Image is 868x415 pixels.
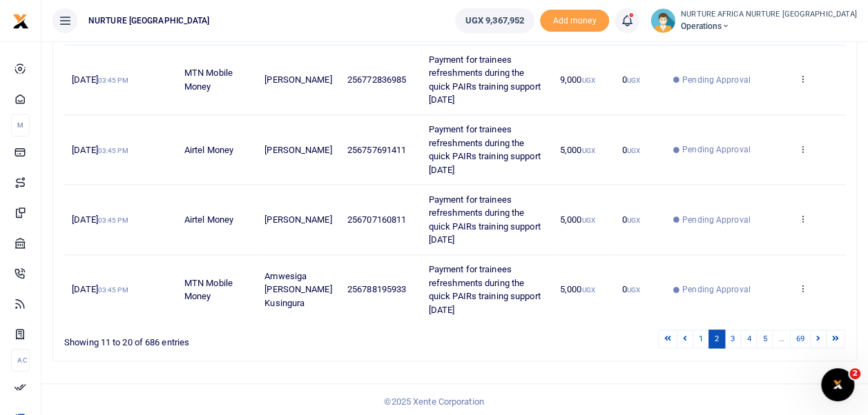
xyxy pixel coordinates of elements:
[184,214,233,225] span: Airtel Money
[627,147,640,154] small: UGX
[264,145,331,155] span: [PERSON_NAME]
[540,10,609,32] span: Add money
[98,286,128,294] small: 03:45 PM
[621,214,639,225] span: 0
[72,214,128,225] span: [DATE]
[347,284,406,294] span: 256788195933
[682,74,751,86] span: Pending Approval
[264,214,331,225] span: [PERSON_NAME]
[560,214,595,225] span: 5,000
[708,330,725,348] a: 2
[540,10,609,32] li: Toup your wallet
[581,77,595,84] small: UGX
[681,20,857,32] span: Operations
[540,14,609,25] a: Add money
[64,328,384,350] div: Showing 11 to 20 of 686 entries
[724,330,741,348] a: 3
[621,145,639,155] span: 0
[347,74,406,85] span: 256772836985
[581,286,595,294] small: UGX
[184,68,233,92] span: MTN Mobile Money
[98,77,128,84] small: 03:45 PM
[184,278,233,302] span: MTN Mobile Money
[560,284,595,294] span: 5,000
[184,145,233,155] span: Airtel Money
[821,368,854,401] iframe: Intercom live chat
[581,147,595,154] small: UGX
[72,145,128,155] span: [DATE]
[347,145,406,155] span: 256757691411
[347,214,406,225] span: 256707160811
[849,368,860,379] span: 2
[581,216,595,224] small: UGX
[681,9,857,21] small: NURTURE AFRICA NURTURE [GEOGRAPHIC_DATA]
[621,284,639,294] span: 0
[621,74,639,85] span: 0
[790,330,811,348] a: 69
[756,330,773,348] a: 5
[72,74,128,85] span: [DATE]
[429,54,541,105] span: Payment for trainees refreshments during the quick PAIRs training support [DATE]
[682,143,751,156] span: Pending Approval
[465,14,524,28] span: UGX 9,367,952
[98,147,128,154] small: 03:45 PM
[12,15,29,26] a: logo-small logo-large logo-large
[264,74,331,85] span: [PERSON_NAME]
[264,271,331,308] span: Amwesiga [PERSON_NAME] Kusingura
[627,77,640,84] small: UGX
[560,145,595,155] span: 5,000
[682,214,751,226] span: Pending Approval
[650,8,675,33] img: profile-user
[98,216,128,224] small: 03:45 PM
[455,8,534,33] a: UGX 9,367,952
[72,284,128,294] span: [DATE]
[682,283,751,296] span: Pending Approval
[693,330,709,348] a: 1
[429,264,541,315] span: Payment for trainees refreshments during the quick PAIRs training support [DATE]
[740,330,757,348] a: 4
[627,216,640,224] small: UGX
[650,8,857,33] a: profile-user NURTURE AFRICA NURTURE [GEOGRAPHIC_DATA] Operations
[83,14,215,27] span: NURTURE [GEOGRAPHIC_DATA]
[450,8,540,33] li: Wallet ballance
[12,13,29,30] img: logo-small
[11,349,30,372] li: Ac
[11,114,30,136] li: M
[429,194,541,245] span: Payment for trainees refreshments during the quick PAIRs training support [DATE]
[429,124,541,175] span: Payment for trainees refreshments during the quick PAIRs training support [DATE]
[560,74,595,85] span: 9,000
[627,286,640,294] small: UGX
